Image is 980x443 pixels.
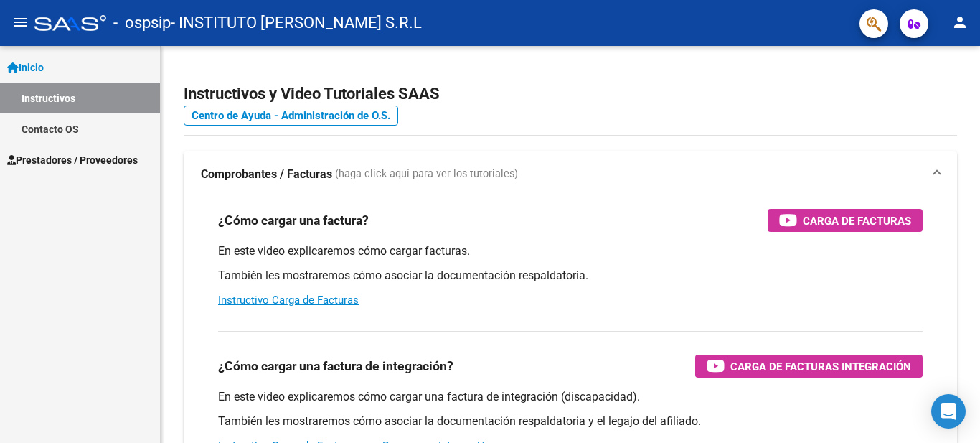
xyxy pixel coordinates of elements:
[951,14,969,31] mat-icon: person
[171,7,422,39] span: - INSTITUTO [PERSON_NAME] S.R.L
[803,212,911,230] span: Carga de Facturas
[7,60,44,75] span: Inicio
[218,389,923,405] p: En este video explicaremos cómo cargar una factura de integración (discapacidad).
[768,209,923,232] button: Carga de Facturas
[218,268,923,284] p: También les mostraremos cómo asociar la documentación respaldatoria.
[931,394,966,429] div: Open Intercom Messenger
[113,7,171,39] span: - ospsip
[695,355,923,378] button: Carga de Facturas Integración
[201,167,332,182] strong: Comprobantes / Facturas
[218,210,369,230] h3: ¿Cómo cargar una factura?
[730,358,911,376] span: Carga de Facturas Integración
[7,152,138,168] span: Prestadores / Proveedores
[184,151,957,197] mat-expansion-panel-header: Comprobantes / Facturas (haga click aquí para ver los tutoriales)
[11,14,29,31] mat-icon: menu
[218,243,923,259] p: En este video explicaremos cómo cargar facturas.
[218,294,359,307] a: Instructivo Carga de Facturas
[184,106,398,126] a: Centro de Ayuda - Administración de O.S.
[184,80,957,108] h2: Instructivos y Video Tutoriales SAAS
[218,356,453,376] h3: ¿Cómo cargar una factura de integración?
[335,167,518,182] span: (haga click aquí para ver los tutoriales)
[218,414,923,429] p: También les mostraremos cómo asociar la documentación respaldatoria y el legajo del afiliado.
